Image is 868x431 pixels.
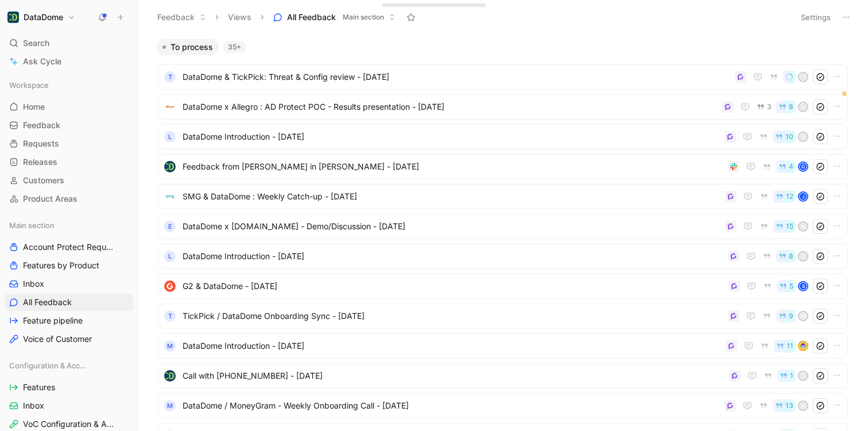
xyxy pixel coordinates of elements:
[773,190,796,203] button: 12
[5,117,133,134] a: Feedback
[158,333,848,359] a: MDataDome Introduction - [DATE]11avatar
[799,222,807,230] div: K
[773,220,796,233] button: 15
[786,193,793,200] span: 12
[9,79,49,91] span: Workspace
[799,103,807,111] div: A
[23,138,59,149] span: Requests
[796,9,836,25] button: Settings
[799,133,807,141] div: V
[164,101,176,113] img: logo
[786,343,793,349] span: 11
[5,153,133,171] a: Releases
[23,260,99,271] span: Features by Product
[183,339,721,353] span: DataDome Introduction - [DATE]
[164,310,176,322] div: T
[5,190,133,207] a: Product Areas
[158,244,848,269] a: LDataDome Introduction - [DATE]8C
[183,130,720,144] span: DataDome Introduction - [DATE]
[164,191,176,202] img: logo
[5,275,133,293] a: Inbox
[23,156,57,168] span: Releases
[9,220,55,231] span: Main section
[5,135,133,152] a: Requests
[158,154,848,179] a: logoFeedback from [PERSON_NAME] in [PERSON_NAME] - [DATE]4G
[777,280,796,293] button: 5
[23,315,83,326] span: Feature pipeline
[158,94,848,120] a: logoDataDome x Allegro : AD Protect POC - Results presentation - [DATE]38A
[183,309,723,323] span: TickPick / DataDome Onboarding Sync - [DATE]
[158,393,848,418] a: MDataDome / MoneyGram - Weekly Onboarding Call - [DATE]13A
[158,274,848,299] a: logoG2 & DataDome - [DATE]5S
[799,312,807,320] div: W
[5,257,133,274] a: Features by Product
[23,382,55,393] span: Features
[164,131,176,143] div: L
[5,76,133,94] div: Workspace
[774,340,796,352] button: 11
[158,214,848,239] a: EDataDome x [DOMAIN_NAME] - Demo/Discussion - [DATE]15K
[5,34,133,52] div: Search
[164,370,176,382] img: logo
[23,120,60,131] span: Feedback
[23,333,92,345] span: Voice of Customer
[164,340,176,352] div: M
[777,370,796,382] button: 1
[223,41,246,53] div: 35+
[785,133,793,140] span: 10
[164,280,176,292] img: logo
[183,160,723,174] span: Feedback from [PERSON_NAME] in [PERSON_NAME] - [DATE]
[790,372,793,379] span: 1
[5,172,133,189] a: Customers
[799,342,807,350] img: avatar
[5,217,133,234] div: Main section
[5,53,133,70] a: Ask Cycle
[183,220,720,233] span: DataDome x [DOMAIN_NAME] - Demo/Discussion - [DATE]
[799,402,807,410] div: A
[23,193,77,205] span: Product Areas
[773,130,796,143] button: 10
[268,9,401,26] button: All FeedbackMain section
[23,36,49,50] span: Search
[754,101,774,113] button: 3
[183,369,724,383] span: Call with [PHONE_NUMBER] - [DATE]
[773,399,796,412] button: 13
[183,399,720,413] span: DataDome / MoneyGram - Weekly Onboarding Call - [DATE]
[799,73,807,81] div: J
[23,241,118,253] span: Account Protect Requests
[789,163,793,170] span: 4
[164,251,176,262] div: L
[799,282,807,290] div: S
[24,12,63,22] h1: DataDome
[23,297,72,308] span: All Feedback
[287,11,336,23] span: All Feedback
[5,312,133,329] a: Feature pipeline
[799,193,807,201] div: J
[164,221,176,232] div: E
[5,98,133,116] a: Home
[183,100,718,114] span: DataDome x Allegro : AD Protect POC - Results presentation - [DATE]
[158,124,848,149] a: LDataDome Introduction - [DATE]10V
[158,184,848,209] a: logoSMG & DataDome : Weekly Catch-up - [DATE]12J
[799,252,807,260] div: C
[776,250,796,263] button: 8
[157,39,219,55] button: To process
[5,294,133,311] a: All Feedback
[789,313,793,320] span: 9
[5,238,133,256] a: Account Protect Requests
[223,9,257,26] button: Views
[789,283,793,290] span: 5
[183,279,724,293] span: G2 & DataDome - [DATE]
[786,223,793,230] span: 15
[5,357,133,374] div: Configuration & Access
[785,402,793,409] span: 13
[23,278,44,290] span: Inbox
[164,71,176,83] div: T
[170,41,213,53] span: To process
[152,9,211,26] button: Feedback
[5,9,78,25] button: DataDomeDataDome
[9,360,87,371] span: Configuration & Access
[776,310,796,322] button: 9
[799,372,807,380] div: C
[799,163,807,171] div: G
